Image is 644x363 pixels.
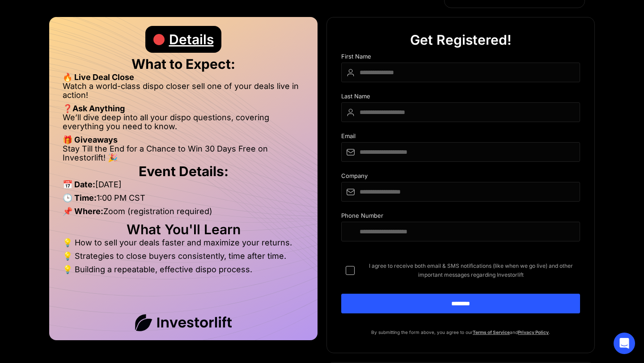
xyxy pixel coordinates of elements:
[139,163,229,179] strong: Event Details:
[362,262,580,279] span: I agree to receive both email & SMS notifications (like when we go live) and other important mess...
[518,329,549,335] a: Privacy Policy
[63,225,304,234] h2: What You'll Learn
[341,93,580,102] div: Last Name
[341,53,580,328] form: DIspo Day Main Form
[63,144,304,162] li: Stay Till the End for a Chance to Win 30 Days Free on Investorlift! 🎉
[341,212,580,222] div: Phone Number
[63,135,118,144] strong: 🎁 Giveaways
[63,265,304,274] li: 💡 Building a repeatable, effective dispo process.
[614,333,635,354] div: Open Intercom Messenger
[410,26,512,53] div: Get Registered!
[63,207,103,216] strong: 📌 Where:
[63,180,304,194] li: [DATE]
[63,252,304,265] li: 💡 Strategies to close buyers consistently, time after time.
[63,194,304,207] li: 1:00 PM CST
[63,238,304,252] li: 💡 How to sell your deals faster and maximize your returns.
[169,26,214,53] div: Details
[63,180,95,189] strong: 📅 Date:
[63,193,97,203] strong: 🕒 Time:
[63,104,125,113] strong: ❓Ask Anything
[63,72,134,82] strong: 🔥 Live Deal Close
[341,328,580,337] p: By submitting the form above, you agree to our and .
[473,329,510,335] a: Terms of Service
[63,113,304,135] li: We’ll dive deep into all your dispo questions, covering everything you need to know.
[341,173,580,182] div: Company
[131,56,235,72] strong: What to Expect:
[63,82,304,104] li: Watch a world-class dispo closer sell one of your deals live in action!
[63,207,304,220] li: Zoom (registration required)
[341,53,580,63] div: First Name
[341,133,580,142] div: Email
